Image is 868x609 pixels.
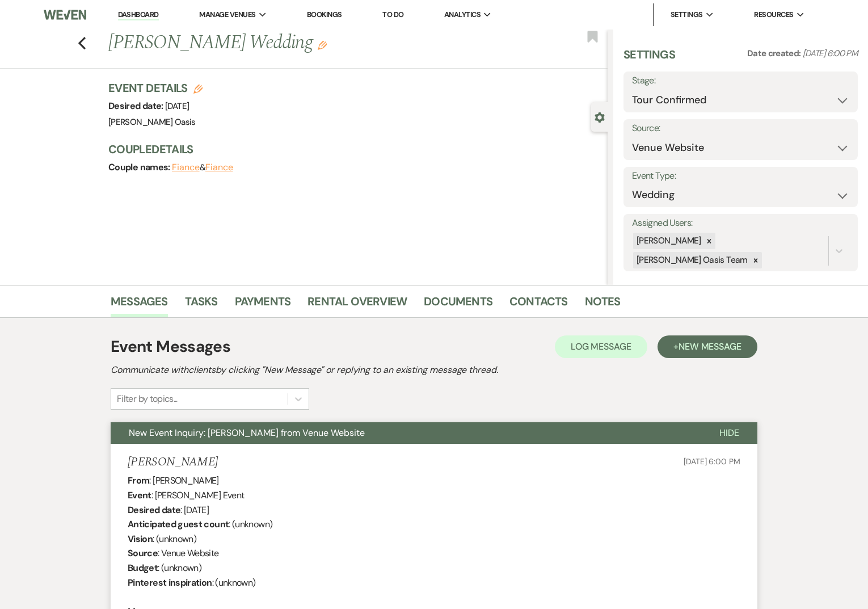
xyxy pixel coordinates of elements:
span: Manage Venues [199,9,255,20]
b: Desired date [128,504,180,516]
div: [PERSON_NAME] [633,233,703,249]
span: [DATE] [165,100,189,112]
span: Settings [671,9,703,20]
img: Weven Logo [44,3,86,27]
a: Documents [424,292,492,317]
button: Fiance [172,163,200,172]
button: Edit [318,40,327,50]
a: Payments [235,292,291,317]
span: [DATE] 6:00 PM [684,456,740,467]
span: New Event Inquiry: [PERSON_NAME] from Venue Website [129,427,365,439]
span: [PERSON_NAME] Oasis [108,116,196,128]
a: Dashboard [118,10,159,20]
button: New Event Inquiry: [PERSON_NAME] from Venue Website [111,422,701,444]
a: Rental Overview [307,292,407,317]
button: Fiance [205,163,233,172]
h2: Communicate with clients by clicking "New Message" or replying to an existing message thread. [111,363,757,377]
span: Couple names: [108,161,172,173]
button: Log Message [555,335,647,358]
span: Analytics [444,9,481,20]
button: +New Message [658,335,757,358]
label: Source: [632,120,849,137]
h1: Event Messages [111,335,230,359]
button: Hide [701,422,757,444]
h3: Couple Details [108,141,596,157]
label: Assigned Users: [632,215,849,232]
span: Desired date: [108,100,165,112]
h5: [PERSON_NAME] [128,455,218,469]
b: From [128,474,149,486]
b: Budget [128,562,158,574]
a: Messages [111,292,168,317]
span: Log Message [571,341,631,352]
div: [PERSON_NAME] Oasis Team [633,252,749,268]
a: Contacts [509,292,568,317]
b: Vision [128,533,153,545]
label: Event Type: [632,168,849,184]
span: & [172,162,233,173]
a: To Do [382,10,403,19]
button: Close lead details [595,111,605,122]
span: New Message [679,341,741,352]
a: Tasks [185,292,218,317]
div: Filter by topics... [117,392,178,406]
h3: Settings [623,47,675,72]
span: Date created: [747,48,803,59]
a: Bookings [307,10,342,19]
b: Anticipated guest count [128,518,229,530]
label: Stage: [632,73,849,89]
h3: Event Details [108,80,203,96]
b: Pinterest inspiration [128,577,212,589]
a: Notes [585,292,621,317]
span: Hide [719,427,739,439]
h1: [PERSON_NAME] Wedding [108,30,503,57]
b: Event [128,489,151,501]
span: [DATE] 6:00 PM [803,48,858,59]
b: Source [128,547,158,559]
span: Resources [754,9,793,20]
